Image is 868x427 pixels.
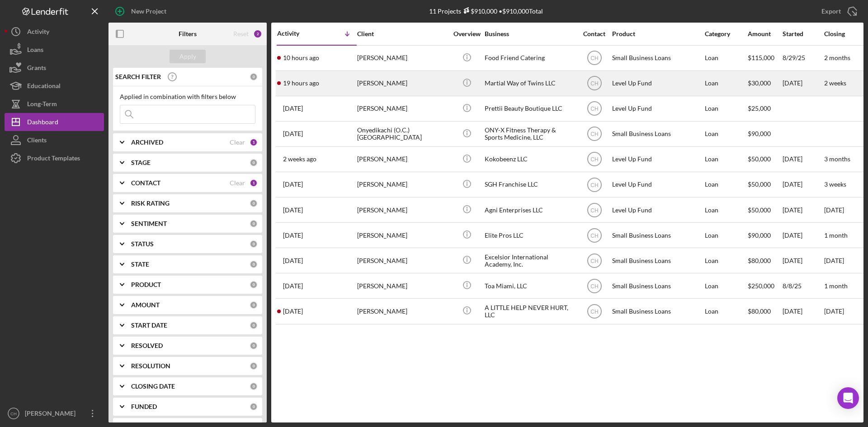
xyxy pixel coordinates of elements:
[485,223,575,247] div: Elite Pros LLC
[824,257,844,264] time: [DATE]
[283,130,303,137] time: 2025-09-16 12:26
[131,261,149,268] b: STATE
[705,249,747,272] div: Loan
[748,155,771,163] span: $50,000
[612,198,703,222] div: Level Up Fund
[748,54,774,61] span: $115,000
[485,71,575,95] div: Martial Way of Twins LLC
[250,321,258,329] div: 0
[612,46,703,70] div: Small Business Loans
[485,30,575,38] div: Business
[824,206,844,214] time: [DATE]
[705,30,747,38] div: Category
[485,274,575,298] div: Toa Miami, LLC
[250,281,258,289] div: 0
[27,23,49,43] div: Activity
[179,50,196,63] div: Apply
[485,299,575,323] div: A LITTLE HELP NEVER HURT, LLC
[461,7,497,15] div: $910,000
[5,113,104,131] button: Dashboard
[748,104,771,112] span: $25,000
[230,179,245,187] div: Clear
[824,54,850,61] time: 2 months
[277,30,317,37] div: Activity
[590,80,598,87] text: CH
[27,77,61,97] div: Educational
[748,282,774,290] span: $250,000
[5,95,104,113] a: Long-Term
[5,149,104,167] button: Product Templates
[783,249,823,272] div: [DATE]
[27,95,57,115] div: Long-Term
[705,173,747,197] div: Loan
[5,59,104,77] button: Grants
[357,122,448,146] div: Onyedikachi (O.C.) [GEOGRAPHIC_DATA]
[357,299,448,323] div: [PERSON_NAME]
[27,59,46,79] div: Grants
[283,232,303,239] time: 2025-08-20 16:45
[250,179,258,187] div: 1
[131,139,163,146] b: ARCHIVED
[748,257,771,264] span: $80,000
[357,223,448,247] div: [PERSON_NAME]
[783,223,823,247] div: [DATE]
[283,105,303,112] time: 2025-09-16 12:28
[705,46,747,70] div: Loan
[250,342,258,350] div: 0
[612,173,703,197] div: Level Up Fund
[705,223,747,247] div: Loan
[783,173,823,197] div: [DATE]
[485,147,575,171] div: Kokobeenz LLC
[357,274,448,298] div: [PERSON_NAME]
[485,198,575,222] div: Agni Enterprises LLC
[131,179,160,187] b: CONTACT
[612,299,703,323] div: Small Business Loans
[705,274,747,298] div: Loan
[821,2,841,20] div: Export
[283,257,303,264] time: 2025-08-17 19:50
[824,307,844,315] time: [DATE]
[131,403,157,410] b: FUNDED
[612,122,703,146] div: Small Business Loans
[5,131,104,149] a: Clients
[27,113,58,133] div: Dashboard
[27,149,80,169] div: Product Templates
[357,97,448,121] div: [PERSON_NAME]
[429,7,543,15] div: 11 Projects • $910,000 Total
[590,182,598,188] text: CH
[283,181,303,188] time: 2025-08-27 15:15
[748,206,771,214] span: $50,000
[705,97,747,121] div: Loan
[824,282,848,290] time: 1 month
[250,403,258,411] div: 0
[250,159,258,167] div: 0
[705,198,747,222] div: Loan
[233,30,249,38] div: Reset
[250,73,258,81] div: 0
[357,30,448,38] div: Client
[131,2,166,20] div: New Project
[250,301,258,309] div: 0
[131,159,151,166] b: STAGE
[590,258,598,264] text: CH
[5,41,104,59] button: Loans
[824,79,846,87] time: 2 weeks
[131,383,175,390] b: CLOSING DATE
[23,404,81,425] div: [PERSON_NAME]
[612,274,703,298] div: Small Business Loans
[485,173,575,197] div: SGH Franchise LLC
[485,97,575,121] div: Prettii Beauty Boutique LLC
[705,147,747,171] div: Loan
[748,231,771,239] span: $90,000
[590,232,598,239] text: CH
[5,77,104,95] a: Educational
[590,55,598,61] text: CH
[748,307,771,315] span: $80,000
[748,30,782,38] div: Amount
[108,2,175,20] button: New Project
[131,362,170,370] b: RESOLUTION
